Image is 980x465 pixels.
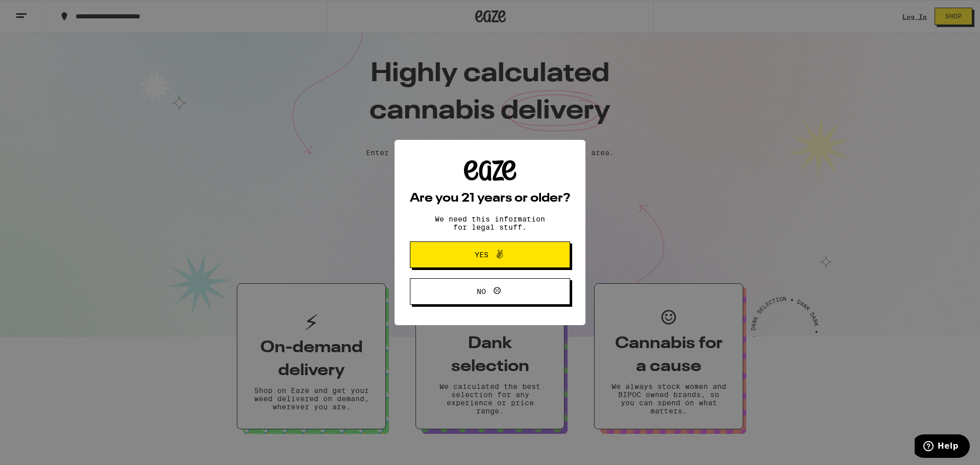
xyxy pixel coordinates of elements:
p: We need this information for legal stuff. [426,215,554,231]
iframe: Opens a widget where you can find more information [915,434,970,460]
button: Yes [410,241,570,268]
button: No [410,278,570,305]
h2: Are you 21 years or older? [410,192,570,205]
span: Yes [475,251,488,258]
span: No [477,288,486,295]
